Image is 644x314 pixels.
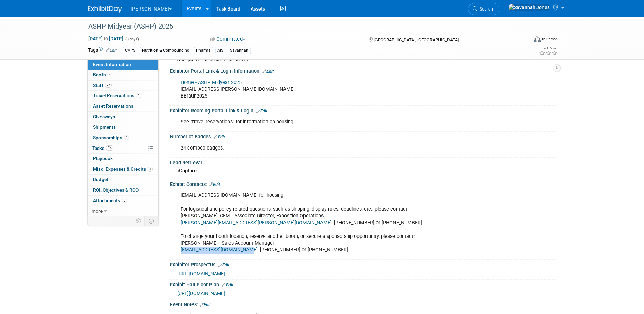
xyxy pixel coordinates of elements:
div: AIS [215,47,225,54]
img: Savannah Jones [508,4,550,11]
div: Exhibit Contacts: [170,179,556,188]
td: Toggle Event Tabs [144,216,158,225]
a: Travel Reservations1 [88,91,158,101]
span: 1 [136,93,141,98]
a: Booth [88,70,158,80]
a: Edit [209,182,220,187]
div: Exhibitor Prospectus: [170,260,556,268]
span: Sponsorships [93,135,129,140]
a: Event Information [88,59,158,70]
a: Playbook [88,154,158,164]
span: [GEOGRAPHIC_DATA], [GEOGRAPHIC_DATA] [374,37,459,42]
div: Lead Retrieval: [170,158,556,166]
span: ROI, Objectives & ROO [93,187,139,193]
span: Asset Reservations [93,103,133,109]
div: iCapture [175,165,551,176]
div: CAPS [123,47,137,54]
span: Misc. Expenses & Credits [93,166,153,172]
div: Exhibitor Portal Link & Login Information: [170,66,556,75]
span: Playbook [93,156,113,161]
a: Edit [262,69,274,74]
div: Savannah [228,47,251,54]
span: Shipments [93,124,116,130]
div: See "travel reservations" for information on housing. [176,115,482,129]
a: Edit [214,135,225,139]
a: [URL][DOMAIN_NAME] [177,291,225,296]
span: Travel Reservations [93,93,141,98]
span: 1 [148,167,153,172]
td: Tags [88,47,117,54]
div: 24 comped badges. [176,141,482,155]
a: Home - ASHP Midyear 2025 [181,80,242,85]
span: [DATE] [DATE] [88,36,124,42]
a: Edit [218,263,229,267]
i: Booth reservation complete [109,73,112,76]
span: Booth [93,72,114,77]
a: Edit [106,48,117,53]
a: Misc. Expenses & Credits1 [88,164,158,174]
span: Budget [93,177,108,182]
a: Edit [222,283,233,287]
div: Exhibit Hall Floor Plan: [170,280,556,289]
a: Giveaways [88,112,158,122]
td: Personalize Event Tab Strip [133,216,145,225]
span: more [92,208,103,214]
span: 27 [105,83,112,88]
div: Number of Badges: [170,132,556,140]
span: to [103,36,109,41]
div: Pharma [194,47,213,54]
a: [URL][DOMAIN_NAME] [177,271,225,276]
div: Event Notes: [170,299,556,308]
div: ASHP Midyear (ASHP) 2025 [86,20,518,33]
a: [EMAIL_ADDRESS][DOMAIN_NAME] [181,247,258,253]
span: 0% [106,145,113,151]
a: Shipments [88,122,158,133]
a: Search [468,3,499,15]
a: Sponsorships4 [88,133,158,143]
span: Staff [93,83,112,88]
div: Exhibitor Rooming Portal Link & Login: [170,106,556,115]
div: In-Person [542,37,558,42]
a: Edit [256,109,268,114]
div: Nutrition & Compounding [140,47,191,54]
a: Asset Reservations [88,101,158,111]
span: (3 days) [125,37,139,41]
div: [EMAIL_ADDRESS][PERSON_NAME][DOMAIN_NAME] BBraun2025! [176,76,482,103]
span: Tasks [92,145,113,151]
a: Attachments8 [88,196,158,206]
a: more [88,206,158,216]
span: Event Information [93,62,131,67]
div: [EMAIL_ADDRESS][DOMAIN_NAME] for housing For logistical and policy related questions, such as shi... [176,189,482,257]
a: ROI, Objectives & ROO [88,185,158,195]
div: Event Format [488,35,558,46]
img: Format-Inperson.png [534,36,541,42]
span: 8 [122,198,127,203]
a: Edit [200,302,211,307]
a: Budget [88,175,158,185]
button: Committed [208,36,248,43]
span: Attachments [93,198,127,203]
div: Event Rating [539,47,557,50]
img: ExhibitDay [88,6,122,13]
a: Tasks0% [88,143,158,154]
span: Search [477,6,493,12]
span: PST [242,58,249,62]
a: Staff27 [88,81,158,91]
span: Giveaways [93,114,115,119]
span: 4 [124,135,129,140]
a: [PERSON_NAME][EMAIL_ADDRESS][PERSON_NAME][DOMAIN_NAME] [181,220,332,226]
